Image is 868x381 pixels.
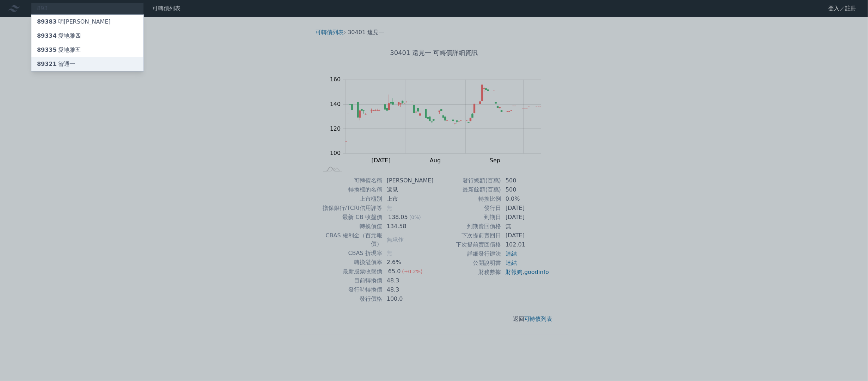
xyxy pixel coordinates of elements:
div: 愛地雅五 [37,46,81,54]
span: 89335 [37,46,57,53]
span: 89383 [37,18,57,25]
a: 89383明[PERSON_NAME] [31,15,143,29]
div: 智通一 [37,60,75,68]
div: 明[PERSON_NAME] [37,18,111,26]
span: 89334 [37,32,57,39]
a: 89335愛地雅五 [31,43,143,57]
a: 89321智通一 [31,57,143,71]
span: 89321 [37,61,57,67]
div: 愛地雅四 [37,32,81,40]
a: 89334愛地雅四 [31,29,143,43]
